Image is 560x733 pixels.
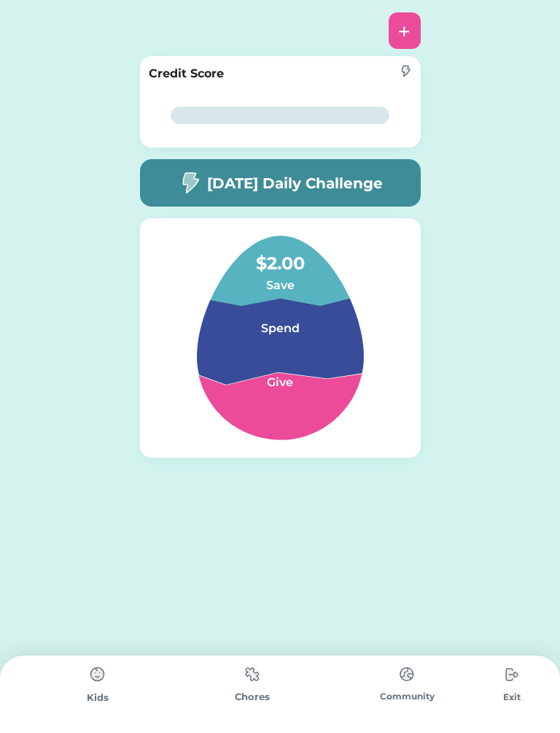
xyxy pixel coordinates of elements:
img: image-flash-1--flash-power-connect-charge-electricity-lightning.svg [400,65,411,77]
img: type%3Dchores%2C%20state%3Ddefault.svg [83,660,112,689]
h6: Give [207,374,353,391]
div: Exit [484,691,540,704]
img: image-flash-1--flash-power-connect-charge-electricity-lightning.svg [178,172,201,194]
h6: Credit Score [149,65,224,82]
h6: Spend [207,320,353,337]
h6: Save [207,277,353,294]
h4: $2.00 [207,236,353,277]
div: Chores [175,690,330,705]
img: yH5BAEAAAAALAAAAAABAAEAAAIBRAA7 [140,13,172,45]
img: type%3Dchores%2C%20state%3Ddefault.svg [392,660,421,688]
img: yH5BAEAAAAALAAAAAABAAEAAAIBRAA7 [362,91,409,139]
h5: [DATE] Daily Challenge [207,172,383,194]
div: + [398,20,411,42]
img: Group%201.svg [162,236,399,440]
img: type%3Dchores%2C%20state%3Ddefault.svg [497,660,526,689]
img: type%3Dchores%2C%20state%3Ddefault.svg [238,660,267,688]
div: Kids [20,691,175,705]
div: Community [330,690,484,703]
